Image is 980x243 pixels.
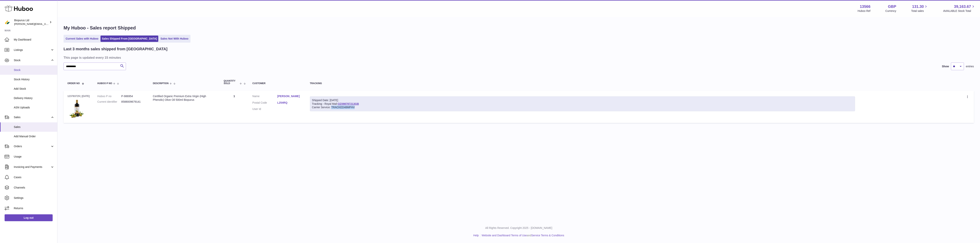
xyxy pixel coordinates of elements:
span: Sales [14,125,54,129]
div: 123783729 | [DATE] [67,94,90,98]
span: Returns [14,206,54,210]
dt: Current identifier [97,100,121,104]
img: peter@biopurus.co.uk [5,19,10,25]
span: Channels [14,186,54,189]
p: All Rights Reserved. Copyright 2025 - [DOMAIN_NAME] [60,226,977,230]
a: Current Sales with Huboo [64,36,100,42]
span: Quantity Sold [224,80,239,85]
a: 39,163.67 AVAILABLE Stock Total [943,4,975,13]
span: Huboo P no [97,82,112,85]
span: ASN Uploads [14,106,54,109]
span: Total sales [911,9,928,13]
div: Certified Organic Premium Extra Virgin (High Phenolic) Olive Oil 500ml Biopurus [153,94,216,102]
div: Customer [252,82,302,85]
dd: 8588009679141 [121,100,145,104]
span: [PERSON_NAME][EMAIL_ADDRESS][DOMAIN_NAME] [14,22,77,25]
div: Tracking - Royal Mail: [310,96,855,111]
div: Biopurus Ltd [14,19,49,26]
span: Add Manual Order [14,135,54,138]
strong: 13566 [860,4,871,9]
a: Sales Shipped From [GEOGRAPHIC_DATA] [100,36,158,42]
a: Service Terms & Conditions [531,234,564,237]
span: Add Stock [14,87,54,91]
td: 1 [220,91,249,123]
div: Tracking [310,82,855,85]
dt: User Id [252,107,277,111]
h3: This page is updated every 15 minutes [64,55,973,60]
label: Show [942,65,949,68]
span: My Dashboard [14,38,54,41]
span: Settings [14,196,54,200]
span: 131.30 [912,4,924,9]
span: Order No [67,82,80,85]
img: 135661717141437.jpg [67,99,87,118]
li: and [480,234,564,237]
dt: Name [252,94,277,99]
span: Description [153,82,169,85]
span: AVAILABLE Stock Total [943,9,975,13]
span: entries [966,65,974,68]
a: OZ098787213GB [338,102,359,105]
span: Cases [14,176,54,179]
dt: Postal Code [252,101,277,106]
a: Sales Not With Huboo [159,36,190,42]
a: 131.30 Total sales [911,4,928,13]
h2: Last 3 months sales shipped from [GEOGRAPHIC_DATA] [64,46,167,52]
a: Log out [5,214,53,221]
a: Website and Dashboard Terms of Use [482,234,527,237]
span: Stock [14,68,54,72]
span: Stock History [14,78,54,81]
div: Huboo Ref [858,9,871,13]
h1: My Huboo - Sales report Shipped [64,25,974,31]
span: Listings [14,48,50,52]
span: Stock [14,59,50,62]
span: Invoicing and Payments [14,165,50,169]
span: Orders [14,145,50,148]
div: Shipped Date: [DATE] [312,98,853,102]
span: 39,163.67 [954,4,971,9]
span: Delivery History [14,96,54,100]
dd: P-986954 [121,94,145,98]
span: Sales [14,115,50,119]
a: L254RQ [277,101,302,105]
div: Currency [885,9,896,13]
strong: GBP [888,4,896,9]
a: Help [473,234,479,237]
span: Usage [14,155,54,158]
div: Carrier Service: TRACKED48MPHV [312,106,853,109]
a: [PERSON_NAME] [277,94,302,98]
dt: Huboo P no [97,94,121,98]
